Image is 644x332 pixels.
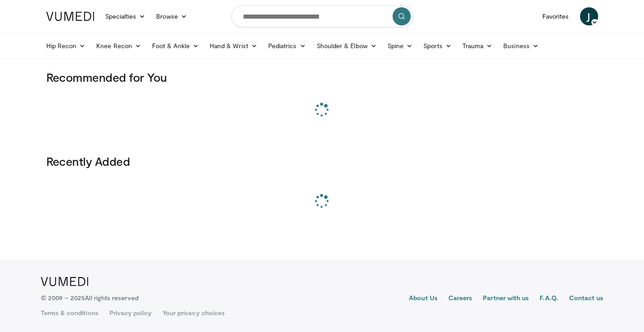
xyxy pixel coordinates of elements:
[46,70,598,84] h3: Recommended for You
[41,293,138,302] p: © 2009 – 2025
[540,293,558,304] a: F.A.Q.
[100,7,151,25] a: Specialties
[204,37,263,55] a: Hand & Wrist
[109,308,152,317] a: Privacy policy
[91,37,147,55] a: Knee Recon
[151,7,192,25] a: Browse
[263,37,311,55] a: Pediatrics
[483,293,529,304] a: Partner with us
[457,37,498,55] a: Trauma
[41,308,98,317] a: Terms & conditions
[569,293,604,304] a: Contact us
[162,308,225,317] a: Your privacy choices
[537,7,575,25] a: Favorites
[418,37,457,55] a: Sports
[498,37,544,55] a: Business
[41,277,88,286] img: VuMedi Logo
[382,37,418,55] a: Spine
[46,12,94,21] img: VuMedi Logo
[311,37,382,55] a: Shoulder & Elbow
[46,154,598,168] h3: Recently Added
[448,293,472,304] a: Careers
[147,37,204,55] a: Foot & Ankle
[231,5,413,27] input: Search topics, interventions
[580,7,598,25] a: J
[41,37,91,55] a: Hip Recon
[85,294,138,302] span: All rights reserved
[409,293,438,304] a: About Us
